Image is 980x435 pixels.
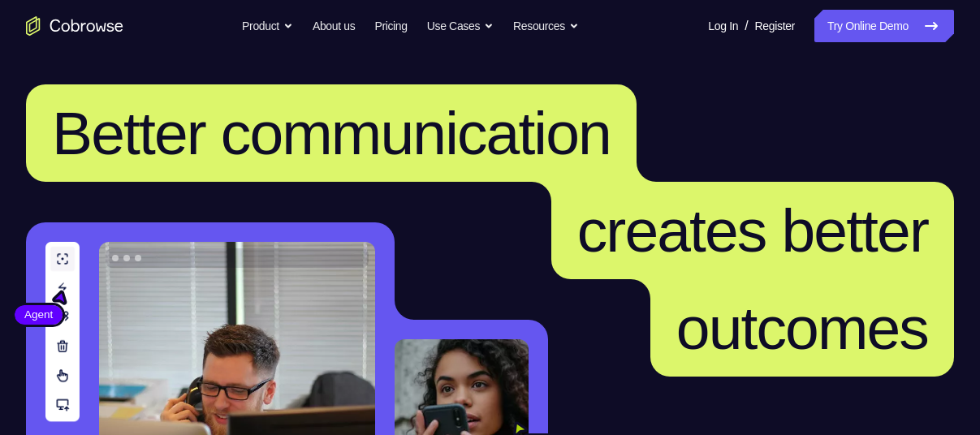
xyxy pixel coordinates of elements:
[374,10,407,42] a: Pricing
[745,16,748,36] span: /
[708,10,738,42] a: Log In
[676,294,928,362] span: outcomes
[313,10,355,42] a: About us
[52,99,611,167] span: Better communication
[755,10,795,42] a: Register
[577,196,928,265] span: creates better
[242,10,293,42] button: Product
[26,16,123,36] a: Go to the home page
[814,10,954,42] a: Try Online Demo
[513,10,579,42] button: Resources
[427,10,494,42] button: Use Cases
